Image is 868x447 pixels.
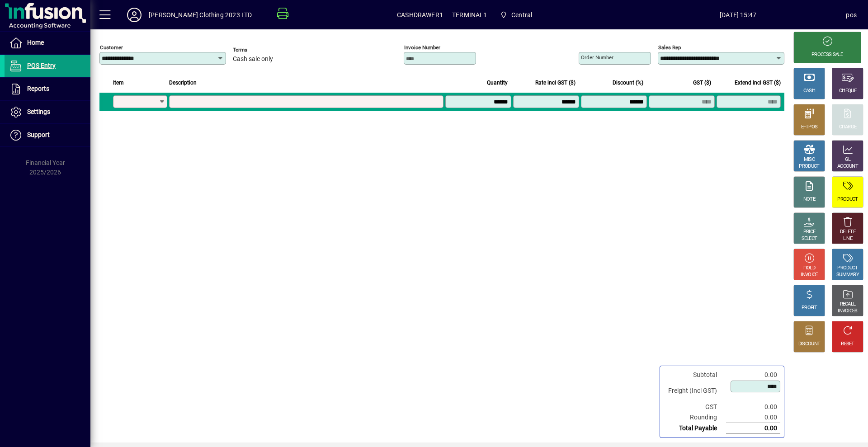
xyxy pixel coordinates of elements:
[664,412,726,423] td: Rounding
[846,8,857,22] div: pos
[613,78,643,88] span: Discount (%)
[630,8,846,22] span: [DATE] 15:47
[27,62,56,69] span: POS Entry
[233,56,273,63] span: Cash sale only
[726,423,780,434] td: 0.00
[726,370,780,380] td: 0.00
[511,8,532,22] span: Central
[120,7,149,23] button: Profile
[839,88,856,94] div: CHEQUE
[839,124,857,131] div: CHARGE
[658,44,681,51] mat-label: Sales rep
[840,301,856,308] div: RECALL
[5,78,90,100] a: Reports
[803,196,815,203] div: NOTE
[169,78,197,88] span: Description
[801,124,818,131] div: EFTPOS
[840,229,855,235] div: DELETE
[845,156,851,163] div: GL
[802,305,817,311] div: PROFIT
[5,101,90,123] a: Settings
[27,85,49,92] span: Reports
[100,44,123,51] mat-label: Customer
[803,229,816,235] div: PRICE
[535,78,576,88] span: Rate incl GST ($)
[843,235,852,242] div: LINE
[799,163,819,170] div: PRODUCT
[811,52,843,58] div: PROCESS SALE
[5,124,90,146] a: Support
[113,78,124,88] span: Item
[837,163,858,170] div: ACCOUNT
[735,78,781,88] span: Extend incl GST ($)
[804,156,815,163] div: MISC
[496,7,536,23] span: Central
[726,412,780,423] td: 0.00
[664,380,726,402] td: Freight (Incl GST)
[801,272,817,278] div: INVOICE
[693,78,711,88] span: GST ($)
[149,8,252,22] div: [PERSON_NAME] Clothing 2023 LTD
[837,265,858,272] div: PRODUCT
[803,88,815,94] div: CASH
[664,423,726,434] td: Total Payable
[581,54,613,61] mat-label: Order number
[726,402,780,412] td: 0.00
[803,265,815,272] div: HOLD
[841,341,854,348] div: RESET
[233,47,287,53] span: Terms
[802,235,817,242] div: SELECT
[452,8,487,22] span: TERMINAL1
[5,32,90,54] a: Home
[27,131,50,138] span: Support
[27,39,44,46] span: Home
[838,308,857,315] div: INVOICES
[27,108,50,115] span: Settings
[798,341,820,348] div: DISCOUNT
[664,402,726,412] td: GST
[836,272,859,278] div: SUMMARY
[487,78,508,88] span: Quantity
[664,370,726,380] td: Subtotal
[404,44,440,51] mat-label: Invoice number
[837,196,858,203] div: PRODUCT
[397,8,443,22] span: CASHDRAWER1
